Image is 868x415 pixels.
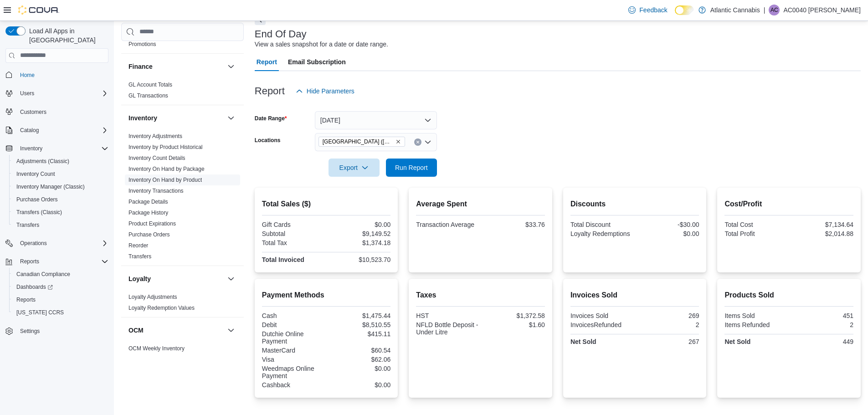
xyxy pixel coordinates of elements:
[121,131,244,266] div: Inventory
[315,111,437,129] button: [DATE]
[262,256,304,263] strong: Total Invoiced
[20,90,34,97] span: Users
[13,181,88,192] a: Inventory Manager (Classic)
[764,5,765,15] p: |
[13,220,108,231] span: Transfers
[318,137,405,147] span: Water Street (St. John's)
[328,381,390,389] div: $0.00
[128,253,151,260] span: Transfers
[128,143,203,151] span: Inventory by Product Historical
[13,194,62,205] a: Purchase Orders
[334,159,374,177] span: Export
[328,347,390,354] div: $60.54
[13,207,66,218] a: Transfers (Classic)
[128,177,202,183] a: Inventory On Hand by Product
[791,230,853,237] div: $2,014.88
[262,381,324,389] div: Cashback
[128,41,156,48] span: Promotions
[16,88,38,99] button: Users
[16,106,108,118] span: Customers
[262,199,391,210] h2: Total Sales ($)
[9,281,112,293] a: Dashboards
[328,321,390,328] div: $8,510.55
[328,256,390,263] div: $10,523.70
[226,325,236,336] button: OCM
[2,255,112,268] button: Reports
[262,365,324,379] div: Weedmaps Online Payment
[16,283,53,291] span: Dashboards
[262,330,324,345] div: Dutchie Online Payment
[128,210,168,216] a: Package History
[16,69,108,81] span: Home
[9,293,112,306] button: Reports
[637,338,699,345] div: 267
[121,79,244,105] div: Finance
[16,221,39,229] span: Transfers
[328,312,390,319] div: $1,475.44
[128,154,185,162] span: Inventory Count Details
[262,221,324,228] div: Gift Cards
[255,137,281,144] label: Locations
[328,330,390,338] div: $415.11
[262,239,324,246] div: Total Tax
[16,256,108,267] span: Reports
[13,194,108,205] span: Purchase Orders
[128,165,205,173] span: Inventory On Hand by Package
[128,198,168,205] span: Package Details
[637,321,699,328] div: 2
[13,294,108,305] span: Reports
[791,321,853,328] div: 2
[128,274,151,283] h3: Loyalty
[637,312,699,319] div: 269
[570,290,699,301] h2: Invoices Sold
[16,143,46,154] button: Inventory
[262,230,324,237] div: Subtotal
[724,312,787,319] div: Items Sold
[328,221,390,228] div: $0.00
[20,240,47,247] span: Operations
[128,242,148,249] span: Reorder
[416,290,545,301] h2: Taxes
[791,312,853,319] div: 451
[128,199,168,205] a: Package Details
[128,305,195,311] a: Loyalty Redemption Values
[18,5,59,15] img: Cova
[2,324,112,338] button: Settings
[724,230,787,237] div: Total Profit
[16,158,69,165] span: Adjustments (Classic)
[416,221,478,228] div: Transaction Average
[13,282,56,292] a: Dashboards
[9,193,112,206] button: Purchase Orders
[16,183,85,190] span: Inventory Manager (Classic)
[262,290,391,301] h2: Payment Methods
[128,345,185,352] span: OCM Weekly Inventory
[9,268,112,281] button: Canadian Compliance
[483,221,545,228] div: $33.76
[16,143,108,154] span: Inventory
[9,306,112,319] button: [US_STATE] CCRS
[128,345,185,352] a: OCM Weekly Inventory
[416,199,545,210] h2: Average Spent
[262,356,324,363] div: Visa
[328,365,390,372] div: $0.00
[386,159,437,177] button: Run Report
[625,1,671,19] a: Feedback
[255,86,285,97] h3: Report
[483,312,545,319] div: $1,372.58
[16,256,43,267] button: Reports
[395,163,428,172] span: Run Report
[9,155,112,168] button: Adjustments (Classic)
[2,87,112,100] button: Users
[128,209,168,216] span: Package History
[128,133,182,140] span: Inventory Adjustments
[128,293,177,301] span: Loyalty Adjustments
[9,206,112,219] button: Transfers (Classic)
[724,321,787,328] div: Items Refunded
[570,338,596,345] strong: Net Sold
[255,29,307,40] h3: End Of Day
[328,356,390,363] div: $62.06
[121,343,244,358] div: OCM
[16,125,42,136] button: Catalog
[424,138,431,146] button: Open list of options
[16,88,108,99] span: Users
